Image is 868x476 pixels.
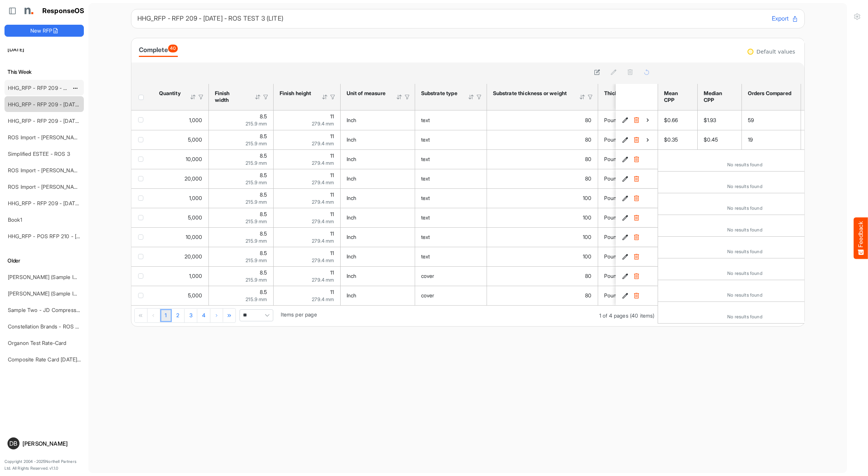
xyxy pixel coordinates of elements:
[598,110,695,130] td: Pound is template cell Column Header httpsnorthellcomontologiesmapping-rulesmaterialhasmaterialth...
[583,234,591,240] span: 100
[421,136,430,143] span: text
[153,188,209,208] td: 1000 is template cell Column Header httpsnorthellcomontologiesmapping-rulesorderhasquantity
[604,117,620,123] span: Pound
[341,169,415,188] td: Inch is template cell Column Header httpsnorthellcomontologiesmapping-rulesmeasurementhasunitofme...
[633,253,640,260] button: Delete
[598,188,695,208] td: Pound is template cell Column Header httpsnorthellcomontologiesmapping-rulesmaterialhasmaterialth...
[159,90,180,97] div: Quantity
[583,195,591,201] span: 100
[604,195,620,201] span: Pound
[347,90,386,97] div: Unit of measure
[240,309,273,321] span: Pagerdropdown
[8,167,116,173] a: ROS Import - [PERSON_NAME] - Final (short)
[604,156,620,162] span: Pound
[487,227,598,247] td: 100 is template cell Column Header httpsnorthellcomontologiesmapping-rulesmaterialhasmaterialthic...
[8,184,116,190] a: ROS Import - [PERSON_NAME] - Final (short)
[742,193,801,215] td: is template cell Column Header orders-compared
[312,238,334,244] span: 279.4 mm
[487,110,598,130] td: 80 is template cell Column Header httpsnorthellcomontologiesmapping-rulesmaterialhasmaterialthick...
[748,90,792,97] div: Orders Compared
[658,130,698,149] td: $0.35 is template cell Column Header mean-cpp
[604,253,620,260] span: Pound
[186,156,202,162] span: 10,000
[622,253,629,260] button: Edit
[139,45,178,55] div: Complete
[604,273,620,279] span: Pound
[281,311,317,318] span: Items per page
[188,292,202,298] span: 5,000
[330,230,334,237] span: 11
[8,290,124,297] a: [PERSON_NAME] (Sample Import) [DATE] - Flyer
[698,215,742,236] td: is template cell Column Header median-cpp
[604,292,620,298] span: Pound
[487,247,598,266] td: 100 is template cell Column Header httpsnorthellcomontologiesmapping-rulesmaterialhasmaterialthic...
[585,136,591,143] span: 80
[153,208,209,227] td: 5000 is template cell Column Header httpsnorthellcomontologiesmapping-rulesorderhasquantity
[274,130,341,149] td: 11 is template cell Column Header httpsnorthellcomontologiesmapping-rulesmeasurementhasfinishsize...
[189,195,202,201] span: 1,000
[616,208,659,227] td: 5a9731a4-d575-49bf-9798-ad8fa69d659f is template cell Column Header
[260,133,267,139] span: 8.5
[347,117,357,123] span: Inch
[487,169,598,188] td: 80 is template cell Column Header httpsnorthellcomontologiesmapping-rulesmaterialhasmaterialthick...
[698,280,742,301] td: is template cell Column Header median-cpp
[260,230,267,237] span: 8.5
[209,130,274,149] td: 8.5 is template cell Column Header httpsnorthellcomontologiesmapping-rulesmeasurementhasfinishsiz...
[585,156,591,162] span: 80
[616,149,659,169] td: ad0e8515-d152-4f8d-8f57-89b5bb1aa9eb is template cell Column Header
[153,149,209,169] td: 10000 is template cell Column Header httpsnorthellcomontologiesmapping-rulesorderhasquantity
[493,90,569,97] div: Substrate thickness or weight
[4,45,84,54] h6: [DATE]
[246,121,267,127] span: 215.9 mm
[330,269,334,276] span: 11
[415,188,487,208] td: text is template cell Column Header httpsnorthellcomontologiesmapping-rulesmaterialhassubstratema...
[223,309,235,322] div: Go to last page
[280,90,312,97] div: Finish height
[415,169,487,188] td: text is template cell Column Header httpsnorthellcomontologiesmapping-rulesmaterialhassubstratema...
[168,45,178,52] span: 40
[604,136,620,143] span: Pound
[604,90,667,97] div: Thickness or weight unit
[347,175,357,182] span: Inch
[598,227,695,247] td: Pound is template cell Column Header httpsnorthellcomontologiesmapping-rulesmaterialhasmaterialth...
[131,286,153,305] td: checkbox
[209,169,274,188] td: 8.5 is template cell Column Header httpsnorthellcomontologiesmapping-rulesmeasurementhasfinishsiz...
[616,188,659,208] td: 1ccf76b7-69d1-444b-bccf-481c93f140dd is template cell Column Header
[742,215,801,236] td: is template cell Column Header orders-compared
[274,169,341,188] td: 11 is template cell Column Header httpsnorthellcomontologiesmapping-rulesmeasurementhasfinishsize...
[131,227,153,247] td: checkbox
[616,227,659,247] td: e29c92a0-e279-4fc3-a5e4-ed517e33558f is template cell Column Header
[698,258,742,280] td: is template cell Column Header median-cpp
[8,216,22,223] a: Book1
[622,175,629,182] button: Edit
[8,85,131,91] a: HHG_RFP - RFP 209 - [DATE] - ROS TEST 3 (LITE)
[312,121,334,127] span: 279.4 mm
[622,155,629,163] button: Edit
[209,266,274,286] td: 8.5 is template cell Column Header httpsnorthellcomontologiesmapping-rulesmeasurementhasfinishsiz...
[8,340,67,346] a: Organon Test Rate-Card
[622,233,629,241] button: Edit
[330,133,334,139] span: 11
[585,175,591,182] span: 80
[4,68,84,76] h6: This Week
[131,306,658,326] div: Pager Container
[583,214,591,221] span: 100
[330,250,334,256] span: 11
[347,136,357,143] span: Inch
[131,130,153,149] td: checkbox
[347,195,357,201] span: Inch
[22,441,81,446] div: [PERSON_NAME]
[421,156,430,162] span: text
[209,188,274,208] td: 8.5 is template cell Column Header httpsnorthellcomontologiesmapping-rulesmeasurementhasfinishsiz...
[189,273,202,279] span: 1,000
[188,136,202,143] span: 5,000
[246,140,267,146] span: 215.9 mm
[8,151,70,157] a: Simplified ESTEE - ROS 3
[8,134,104,140] a: ROS Import - [PERSON_NAME] - ROS 4
[147,309,160,322] div: Go to previous page
[274,286,341,305] td: 11 is template cell Column Header httpsnorthellcomontologiesmapping-rulesmeasurementhasfinishsize...
[658,193,698,215] td: is template cell Column Header mean-cpp
[215,90,245,103] div: Finish width
[421,292,435,298] span: cover
[742,171,801,193] td: is template cell Column Header orders-compared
